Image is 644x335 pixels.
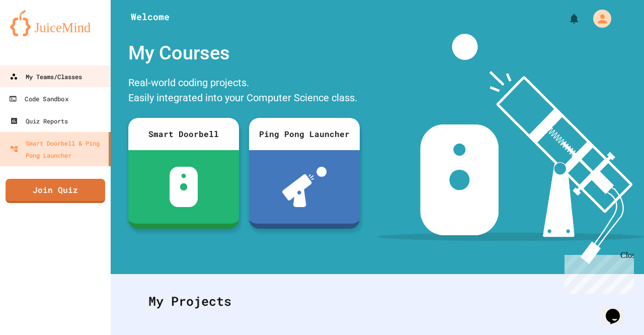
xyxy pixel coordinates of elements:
[6,179,105,203] a: Join Quiz
[128,118,239,150] div: Smart Doorbell
[123,73,365,110] div: Real-world coding projects. Easily integrated into your Computer Science class.
[249,118,360,150] div: Ping Pong Launcher
[549,10,583,27] div: My Notifications
[9,93,68,105] div: Code Sandbox
[10,71,82,83] div: My Teams/Classes
[10,137,105,161] div: Smart Doorbell & Ping Pong Launcher
[583,7,614,30] div: My Account
[138,282,616,321] div: My Projects
[170,167,198,207] img: sdb-white.svg
[10,10,101,36] img: logo-orange.svg
[377,34,644,264] img: banner-image-my-projects.png
[282,167,327,207] img: ppl-with-ball.png
[10,115,68,127] div: Quiz Reports
[560,251,634,294] iframe: chat widget
[602,295,634,325] iframe: chat widget
[4,4,69,64] div: Chat with us now!Close
[123,34,365,73] div: My Courses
